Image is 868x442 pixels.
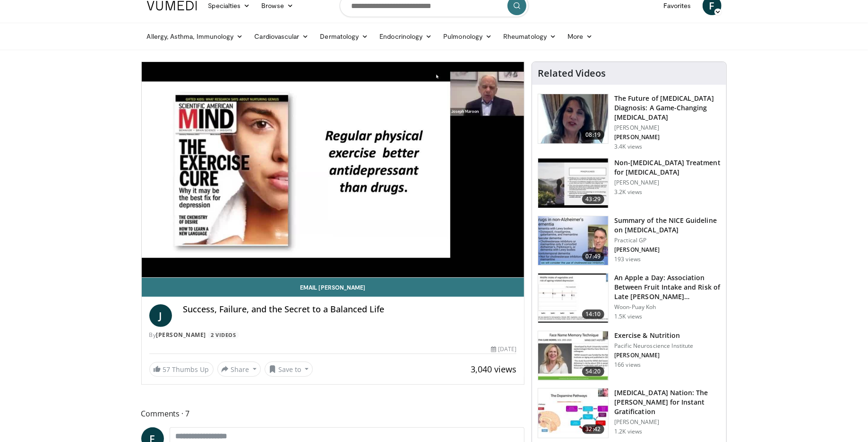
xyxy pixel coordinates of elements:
p: Pacific Neuroscience Institute [614,342,694,350]
a: Cardiovascular [249,27,314,46]
span: 57 [163,365,171,374]
button: Save to [265,362,313,377]
p: 1.2K views [614,428,642,435]
h4: Related Videos [538,68,606,79]
h4: Success, Failure, and the Secret to a Balanced Life [183,304,517,315]
a: Allergy, Asthma, Immunology [141,27,249,46]
span: 07:49 [582,252,605,261]
p: Practical GP [614,237,721,244]
img: 0fb96a29-ee07-42a6-afe7-0422f9702c53.150x105_q85_crop-smart_upscale.jpg [538,274,608,323]
video-js: Video Player [142,62,524,278]
p: [PERSON_NAME] [614,124,721,132]
span: 54:20 [582,367,605,376]
p: [PERSON_NAME] [614,246,721,254]
img: 8e949c61-8397-4eef-823a-95680e5d1ed1.150x105_q85_crop-smart_upscale.jpg [538,216,608,265]
a: 2 Videos [208,331,239,339]
p: 3.2K views [614,188,642,196]
a: 14:10 An Apple a Day: Association Between Fruit Intake and Risk of Late [PERSON_NAME]… Woon-Puay ... [538,273,721,323]
a: 07:49 Summary of the NICE Guideline on [MEDICAL_DATA] Practical GP [PERSON_NAME] 193 views [538,216,721,266]
a: 54:20 Exercise & Nutrition Pacific Neuroscience Institute [PERSON_NAME] 166 views [538,331,721,381]
p: Woon-Puay Koh [614,303,721,311]
p: [PERSON_NAME] [614,352,694,359]
a: Email [PERSON_NAME] [142,278,524,297]
span: 14:10 [582,309,605,319]
span: 3,040 views [471,363,516,375]
h3: The Future of [MEDICAL_DATA] Diagnosis: A Game-Changing [MEDICAL_DATA] [614,94,721,122]
a: [PERSON_NAME] [156,331,206,339]
span: 32:42 [582,424,605,434]
p: 1.5K views [614,313,642,320]
p: 193 views [614,256,641,263]
h3: An Apple a Day: Association Between Fruit Intake and Risk of Late [PERSON_NAME]… [614,273,721,301]
p: [PERSON_NAME] [614,133,721,141]
p: 3.4K views [614,143,642,150]
span: 08:19 [582,130,605,140]
img: VuMedi Logo [147,1,197,10]
div: [DATE] [491,345,516,354]
a: Pulmonology [438,27,498,46]
img: 4bf5c016-4c67-4e08-ac2c-e79619ba3a59.150x105_q85_crop-smart_upscale.jpg [538,331,608,380]
span: 43:29 [582,194,605,204]
a: J [149,304,172,327]
h3: Non-[MEDICAL_DATA] Treatment for [MEDICAL_DATA] [614,158,721,177]
a: 43:29 Non-[MEDICAL_DATA] Treatment for [MEDICAL_DATA] [PERSON_NAME] 3.2K views [538,158,721,208]
a: 57 Thumbs Up [149,362,214,377]
a: Endocrinology [374,27,438,46]
h3: Summary of the NICE Guideline on [MEDICAL_DATA] [614,216,721,235]
h3: [MEDICAL_DATA] Nation: The [PERSON_NAME] for Instant Gratification [614,388,721,416]
p: [PERSON_NAME] [614,418,721,426]
button: Share [217,362,261,377]
a: Rheumatology [498,27,562,46]
div: By [149,331,517,339]
p: 166 views [614,361,641,369]
img: eb9441ca-a77b-433d-ba99-36af7bbe84ad.150x105_q85_crop-smart_upscale.jpg [538,159,608,208]
a: More [562,27,598,46]
h3: Exercise & Nutrition [614,331,694,340]
a: 32:42 [MEDICAL_DATA] Nation: The [PERSON_NAME] for Instant Gratification [PERSON_NAME] 1.2K views [538,388,721,438]
a: 08:19 The Future of [MEDICAL_DATA] Diagnosis: A Game-Changing [MEDICAL_DATA] [PERSON_NAME] [PERSO... [538,94,721,150]
span: Comments 7 [141,407,525,420]
a: Dermatology [315,27,374,46]
img: 5773f076-af47-4b25-9313-17a31d41bb95.150x105_q85_crop-smart_upscale.jpg [538,94,608,143]
img: 8c144ef5-ad01-46b8-bbf2-304ffe1f6934.150x105_q85_crop-smart_upscale.jpg [538,389,608,438]
p: [PERSON_NAME] [614,179,721,186]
